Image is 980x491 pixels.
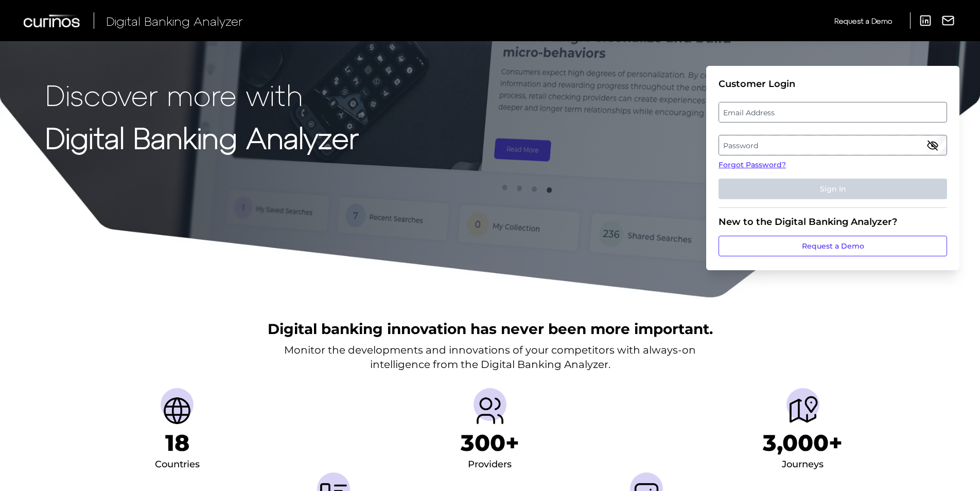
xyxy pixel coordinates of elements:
[719,136,946,154] label: Password
[719,236,947,256] a: Request a Demo
[786,394,819,427] img: Journeys
[468,457,512,473] div: Providers
[719,78,947,90] div: Customer Login
[719,216,947,227] div: New to the Digital Banking Analyzer?
[834,12,892,29] a: Request a Demo
[782,457,824,473] div: Journeys
[461,429,519,457] h1: 300+
[45,120,359,154] strong: Digital Banking Analyzer
[834,16,892,25] span: Request a Demo
[719,160,947,170] a: Forgot Password?
[45,78,359,111] p: Discover more with
[719,103,946,121] label: Email Address
[474,394,506,427] img: Providers
[161,394,194,427] img: Countries
[106,13,243,28] span: Digital Banking Analyzer
[719,179,947,199] button: Sign In
[284,343,696,372] p: Monitor the developments and innovations of your competitors with always-on intelligence from the...
[24,14,81,27] img: Curinos
[763,429,843,457] h1: 3,000+
[165,429,189,457] h1: 18
[155,457,200,473] div: Countries
[268,319,713,339] h2: Digital banking innovation has never been more important.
